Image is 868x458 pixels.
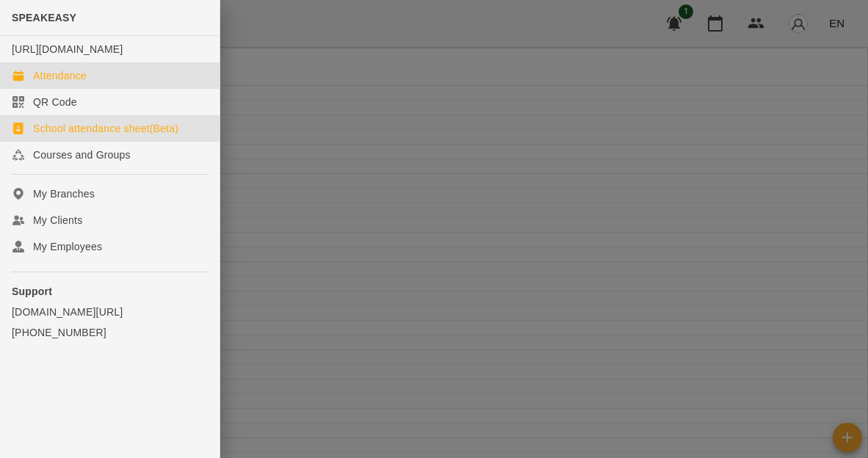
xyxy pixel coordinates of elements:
div: Courses and Groups [33,148,131,162]
a: [PHONE_NUMBER] [12,325,208,340]
div: Attendance [33,68,87,83]
div: QR Code [33,95,77,109]
span: SPEAKEASY [12,12,76,23]
div: My Clients [33,213,82,228]
p: Support [12,284,208,299]
a: [DOMAIN_NAME][URL] [12,305,208,319]
div: School attendance sheet(Beta) [33,121,178,136]
div: My Employees [33,239,102,254]
a: [URL][DOMAIN_NAME] [12,43,123,55]
div: My Branches [33,186,95,201]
